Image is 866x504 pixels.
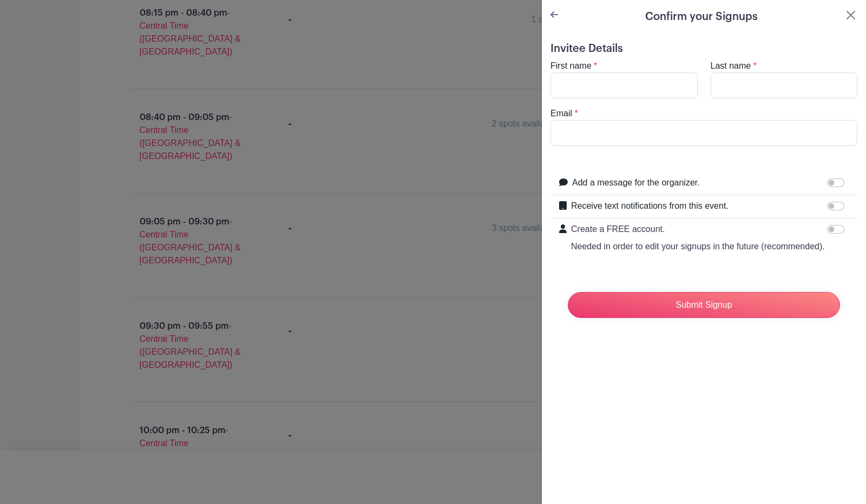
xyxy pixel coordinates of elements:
label: Receive text notifications from this event. [571,200,729,213]
label: First name [550,59,592,72]
button: Close [844,9,857,22]
h5: Invitee Details [550,42,857,55]
input: Submit Signup [568,292,840,318]
p: Needed in order to edit your signups in the future (recommended). [571,240,825,253]
label: Last name [711,59,751,72]
label: Email [550,107,572,120]
h5: Confirm your Signups [645,9,758,25]
label: Add a message for the organizer. [572,176,700,189]
p: Create a FREE account. [571,223,825,236]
